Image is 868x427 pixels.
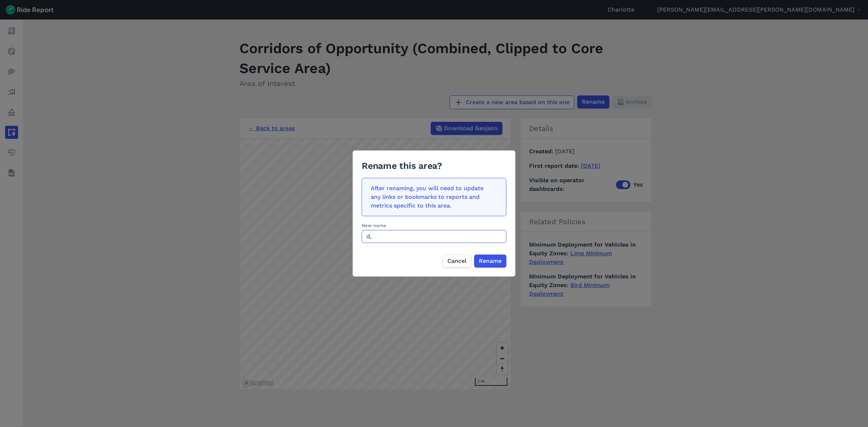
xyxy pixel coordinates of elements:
[371,184,493,210] div: After renaming, you will need to update any links or bookmarks to reports and metrics specific to...
[447,257,467,265] span: Cancel
[362,159,506,172] h2: Rename this area?
[479,257,502,265] span: Rename
[362,230,506,243] input: Enter a name
[362,222,506,229] label: New name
